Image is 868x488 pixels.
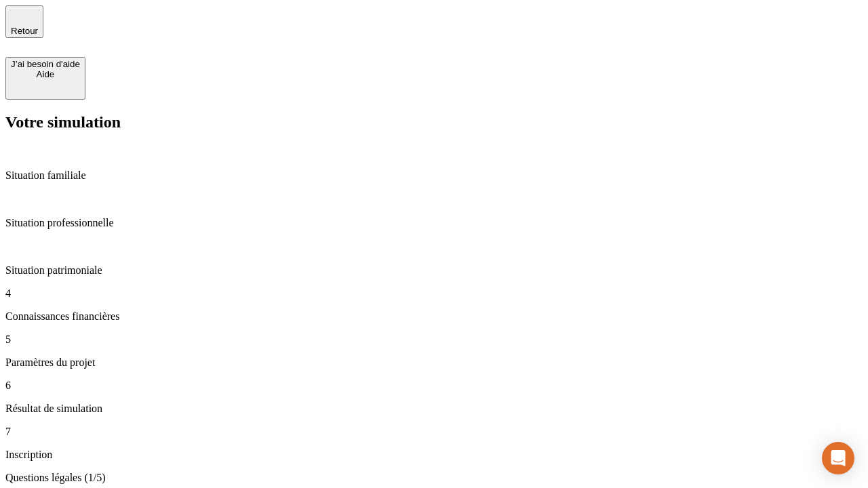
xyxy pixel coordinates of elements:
p: Connaissances financières [5,310,863,323]
p: Situation familiale [5,169,863,182]
div: Open Intercom Messenger [822,442,854,474]
p: Situation professionnelle [5,217,863,229]
div: Aide [11,69,80,79]
button: Retour [5,5,43,38]
div: J’ai besoin d'aide [11,59,80,69]
p: Résultat de simulation [5,403,863,415]
span: Retour [11,26,38,36]
p: 7 [5,426,863,438]
p: Inscription [5,449,863,461]
p: Situation patrimoniale [5,264,863,277]
p: 6 [5,380,863,392]
button: J’ai besoin d'aideAide [5,57,85,100]
p: 4 [5,287,863,300]
p: 5 [5,333,863,346]
h2: Votre simulation [5,113,863,131]
p: Questions légales (1/5) [5,472,863,484]
p: Paramètres du projet [5,357,863,369]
